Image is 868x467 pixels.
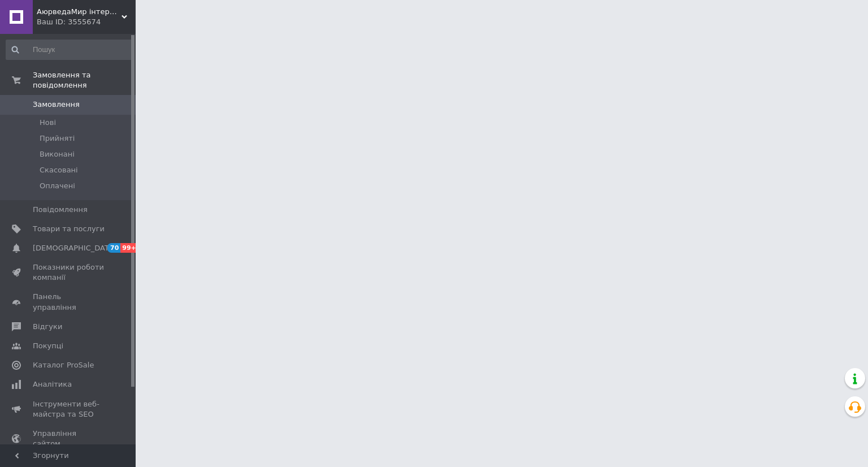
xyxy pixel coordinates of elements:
span: 70 [107,243,120,253]
span: Повідомлення [33,205,88,215]
span: Оплачені [40,181,75,191]
span: Прийняті [40,133,75,144]
span: Товари та послуги [33,224,105,234]
span: Управління сайтом [33,429,105,449]
span: Відгуки [33,322,62,332]
span: Скасовані [40,165,78,175]
span: Показники роботи компанії [33,262,105,283]
span: Каталог ProSale [33,360,94,370]
span: [DEMOGRAPHIC_DATA] [33,243,116,253]
span: Інструменти веб-майстра та SEO [33,399,105,420]
span: Покупці [33,341,63,351]
input: Пошук [6,40,133,60]
div: Ваш ID: 3555674 [37,17,136,27]
span: АюрведаМир інтернет магазин для здоров'я та оригінальної продукції з Індії [37,7,121,17]
span: Замовлення та повідомлення [33,70,136,90]
span: Виконані [40,149,75,159]
span: Замовлення [33,100,80,110]
span: Аналітика [33,379,72,390]
span: Панель управління [33,292,105,312]
span: Нові [40,118,56,128]
span: 99+ [120,243,139,253]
